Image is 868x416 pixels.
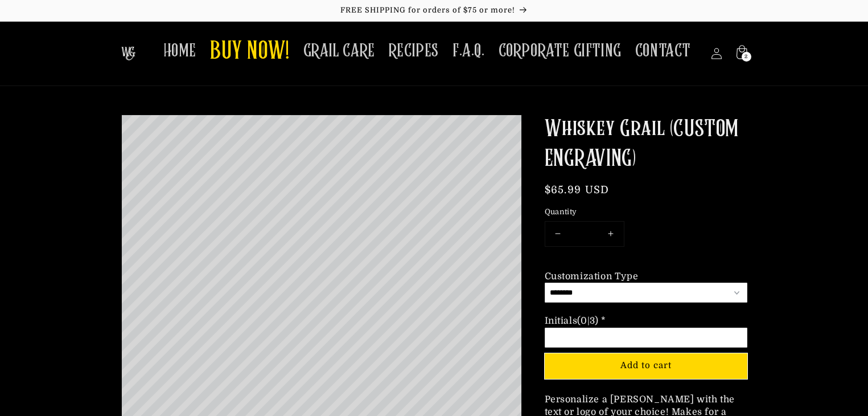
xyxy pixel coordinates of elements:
[452,40,485,62] span: F.A.Q.
[545,270,639,283] div: Customization Type
[203,30,297,75] a: BUY NOW!
[121,47,135,60] img: The Whiskey Grail
[157,33,203,69] a: HOME
[163,40,196,62] span: HOME
[499,40,622,62] span: CORPORATE GIFTING
[297,33,382,69] a: GRAIL CARE
[545,353,747,379] button: Add to cart
[545,115,747,174] h1: Whiskey Grail (CUSTOM ENGRAVING)
[545,184,610,195] span: $65.99 USD
[628,33,698,69] a: CONTACT
[545,315,606,327] div: Initials
[545,206,747,218] label: Quantity
[389,40,439,62] span: RECIPES
[492,33,628,69] a: CORPORATE GIFTING
[303,40,375,62] span: GRAIL CARE
[11,6,857,15] p: FREE SHIPPING for orders of $75 or more!
[577,316,598,326] span: (0|3)
[744,52,748,62] span: 2
[635,40,691,62] span: CONTACT
[210,36,290,68] span: BUY NOW!
[446,33,492,69] a: F.A.Q.
[382,33,446,69] a: RECIPES
[620,360,672,370] span: Add to cart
